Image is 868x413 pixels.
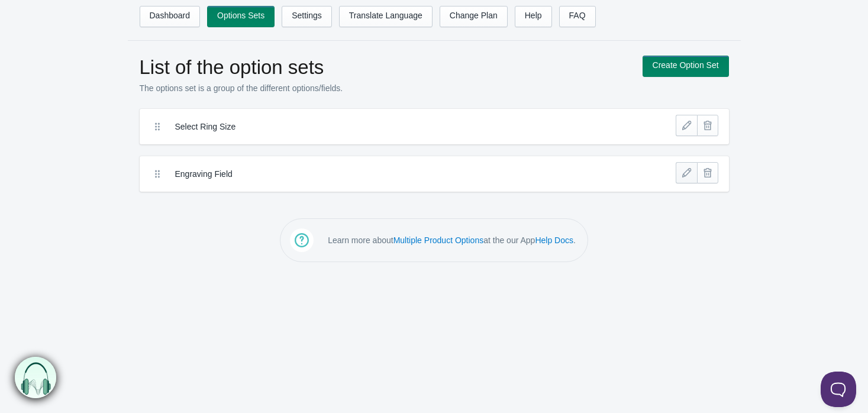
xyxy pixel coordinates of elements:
a: Translate Language [339,6,433,27]
img: bxm.png [15,357,57,399]
a: Change Plan [440,6,508,27]
a: Help Docs [535,235,573,245]
a: FAQ [559,6,596,27]
a: Help [515,6,552,27]
label: Engraving Field [175,168,606,180]
a: Multiple Product Options [393,235,484,245]
p: The options set is a group of the different options/fields. [140,82,631,94]
a: Options Sets [207,6,275,27]
p: Learn more about at the our App . [328,234,576,246]
a: Settings [282,6,332,27]
iframe: Toggle Customer Support [821,372,856,407]
a: Dashboard [140,6,201,27]
h1: List of the option sets [140,56,631,79]
label: Select Ring Size [175,121,606,133]
a: Create Option Set [643,56,729,77]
